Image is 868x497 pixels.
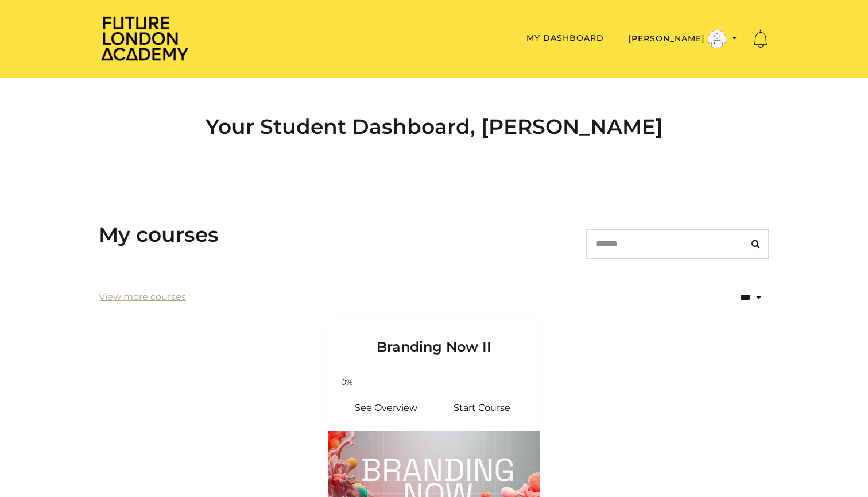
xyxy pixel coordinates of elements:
a: View more courses [99,290,186,304]
h2: Your Student Dashboard, [PERSON_NAME] [99,114,769,139]
a: My Dashboard [526,33,604,43]
a: Branding Now II [328,320,540,369]
span: 0% [333,376,361,388]
a: Branding Now II: Resume Course [434,394,530,422]
h3: My courses [99,222,219,247]
select: status [703,284,769,311]
button: Toggle menu [625,29,741,49]
h3: Branding Now II [342,320,526,356]
a: Branding Now II: See Overview [338,394,434,422]
img: Home Page [99,15,191,61]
